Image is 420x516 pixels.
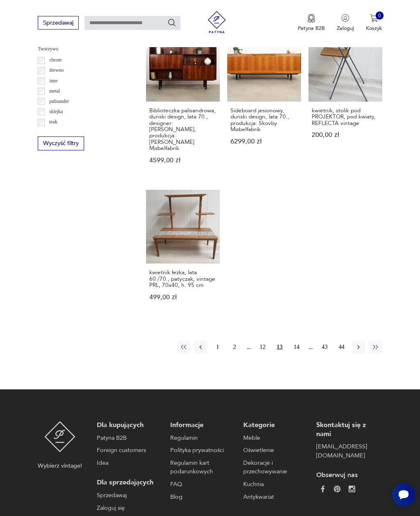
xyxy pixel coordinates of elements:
[243,480,305,489] a: Kuchnia
[316,442,378,460] a: [EMAIL_ADDRESS][DOMAIN_NAME]
[231,107,298,132] h3: Sideboard jesionowy, duński design, lata 70., produkcja: Skovby Møbelfabrik
[312,107,379,126] h3: kwietnik, stolik pod PROJEKTOR, pod kwiaty, REFLECTA vintage
[243,459,305,476] a: Dekoracje i przechowywanie
[228,341,241,354] button: 2
[149,294,217,300] p: 499,00 zł
[38,21,78,26] a: Sprzedawaj
[170,434,232,443] a: Regulamin
[38,461,82,471] p: Wybierz vintage!
[97,446,159,455] a: Foreign customers
[334,486,340,492] img: 37d27d81a828e637adc9f9cb2e3d3a8a.webp
[149,107,217,151] h3: Biblioteczka palisandrowa, duński design, lata 70., designer: [PERSON_NAME], produkcja: [PERSON_N...
[170,446,232,455] a: Polityka prywatności
[49,87,60,95] p: metal
[366,14,382,32] button: 0Koszyk
[97,491,159,500] a: Sprzedawaj
[341,14,349,22] img: Ikonka użytkownika
[149,157,217,164] p: 4599,00 zł
[298,14,325,32] button: Patyna B2B
[97,421,159,430] p: Dla kupujących
[167,18,176,27] button: Szukaj
[44,421,76,452] img: Patyna - sklep z meblami i dekoracjami vintage
[366,25,382,32] p: Koszyk
[49,77,57,85] p: inne
[243,434,305,443] a: Meble
[376,11,384,20] div: 0
[149,269,217,288] h3: kwietnik łezka, lata 60./70., patyczak, vintage PRL, 70x40, h. 95 cm
[38,45,128,53] p: Tworzywo
[146,190,220,315] a: kwietnik łezka, lata 60./70., patyczak, vintage PRL, 70x40, h. 95 cmkwietnik łezka, lata 60./70.,...
[38,16,78,30] button: Sprzedawaj
[97,478,159,487] p: Dla sprzedających
[49,66,64,75] p: drewno
[170,459,232,476] a: Regulamin kart podarunkowych
[318,341,331,354] button: 43
[337,14,354,32] button: Zaloguj
[307,14,315,23] img: Ikona medalu
[227,28,301,178] a: Sideboard jesionowy, duński design, lata 70., produkcja: Skovby MøbelfabrikSideboard jesionowy, d...
[49,98,69,106] p: palisander
[49,118,57,126] p: teak
[203,11,231,33] img: Patyna - sklep z meblami i dekoracjami vintage
[170,493,232,502] a: Blog
[256,341,269,354] button: 12
[308,28,382,178] a: kwietnik, stolik pod PROJEKTOR, pod kwiaty, REFLECTA vintagekwietnik, stolik pod PROJEKTOR, pod k...
[243,446,305,455] a: Oświetlenie
[231,139,298,145] p: 6299,00 zł
[298,25,325,32] p: Patyna B2B
[273,341,286,354] button: 13
[337,25,354,32] p: Zaloguj
[97,459,159,468] a: Idea
[243,493,305,502] a: Antykwariat
[97,434,159,443] a: Patyna B2B
[49,108,63,116] p: sklejka
[170,480,232,489] a: FAQ
[298,14,325,32] a: Ikona medaluPatyna B2B
[320,486,326,492] img: da9060093f698e4c3cedc1453eec5031.webp
[211,341,224,354] button: 1
[243,421,305,430] p: Kategorie
[312,132,379,138] p: 200,00 zł
[392,483,415,506] iframe: Smartsupp widget button
[49,128,86,136] p: tworzywo sztuczne
[38,136,84,150] button: Wyczyść filtry
[170,421,232,430] p: Informacje
[97,504,159,513] a: Zaloguj się
[316,421,378,439] p: Skontaktuj się z nami
[146,28,220,178] a: Biblioteczka palisandrowa, duński design, lata 70., designer: Erik Jensen, produkcja: Westergaard...
[49,56,62,64] p: chrom
[349,486,355,492] img: c2fd9cf7f39615d9d6839a72ae8e59e5.webp
[335,341,348,354] button: 44
[290,341,303,354] button: 14
[316,471,378,480] p: Obserwuj nas
[370,14,378,22] img: Ikona koszyka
